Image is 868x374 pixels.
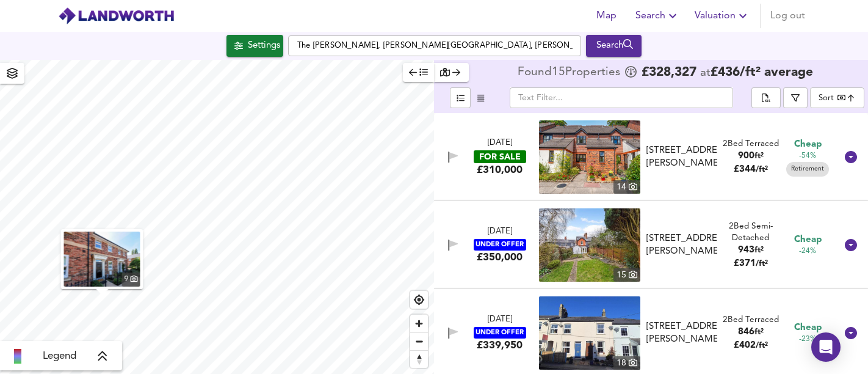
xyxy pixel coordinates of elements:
button: Find my location [410,291,428,309]
span: Cheap [794,321,822,334]
div: [DATE]UNDER OFFER£350,000 property thumbnail 15 [STREET_ADDRESS][PERSON_NAME]2Bed Semi-Detached94... [434,201,868,289]
span: ft² [754,328,764,336]
div: [STREET_ADDRESS][PERSON_NAME] [646,232,717,258]
div: 15 [613,268,640,282]
div: [DATE] [488,226,512,238]
div: 2 Bed Semi-Detached [722,221,779,244]
div: Settings [248,38,280,54]
button: Search [586,35,642,57]
div: [DATE] [488,137,512,149]
span: £ 436 / ft² average [711,66,813,79]
span: Log out [770,7,805,24]
span: ft² [754,246,764,254]
div: Lenten Street, Alton, Hampshire, GU34 1HB [642,144,722,170]
div: [DATE] [488,314,512,326]
div: 18 [613,356,640,370]
img: logo [58,7,175,25]
span: £ 344 [734,165,768,174]
span: £ 371 [734,259,768,268]
button: Zoom in [410,315,428,332]
svg: Show Details [844,238,858,252]
img: property thumbnail [539,120,640,194]
div: [DATE]FOR SALE£310,000 property thumbnail 14 [STREET_ADDRESS][PERSON_NAME]2Bed Terraced900ft²£344... [434,113,868,201]
span: Retirement [786,164,829,174]
span: at [700,67,711,79]
svg: Show Details [844,326,858,340]
button: property thumbnail 9 [61,229,143,289]
span: £ 402 [734,341,768,350]
span: -23% [799,334,816,345]
img: property thumbnail [539,296,640,370]
span: ft² [754,152,764,160]
div: Vicarage Road, Alton, Hampshire, GU34 1NZ [642,320,722,346]
div: 2 Bed Terraced [723,314,779,326]
button: Search [631,4,685,28]
div: [STREET_ADDRESS][PERSON_NAME] [646,320,717,346]
div: Sort [819,92,834,104]
div: Search [589,38,638,54]
span: Legend [43,349,76,364]
div: UNDER OFFER [474,239,526,251]
img: property thumbnail [64,232,140,287]
div: FOR SALE [474,150,526,163]
button: Map [587,4,626,28]
input: Text Filter... [510,87,733,108]
a: property thumbnail 14 [539,120,640,194]
a: property thumbnail 18 [539,296,640,370]
div: Click to configure Search Settings [226,35,283,57]
div: Open Intercom Messenger [811,332,841,362]
div: £310,000 [477,163,523,177]
span: / ft² [756,166,768,174]
div: 14 [613,180,640,194]
a: property thumbnail 9 [64,232,140,287]
span: -24% [799,246,816,257]
button: Valuation [690,4,755,28]
svg: Show Details [844,150,858,164]
div: split button [751,87,781,108]
img: property thumbnail [539,208,640,282]
div: 2 Bed Terraced [723,138,779,150]
span: Cheap [794,138,822,151]
div: £350,000 [477,251,523,264]
span: £ 328,327 [642,67,696,79]
div: [STREET_ADDRESS][PERSON_NAME] [646,144,717,170]
span: 846 [738,328,754,337]
input: Enter a location... [288,35,581,56]
div: Sort [810,87,864,108]
span: / ft² [756,342,768,350]
span: Cheap [794,233,822,246]
button: Zoom out [410,332,428,350]
div: £339,950 [477,339,523,352]
span: Zoom out [410,333,428,350]
button: Settings [226,35,283,57]
div: UNDER OFFER [474,327,526,339]
a: property thumbnail 15 [539,208,640,282]
span: Search [635,7,680,24]
span: 900 [738,152,754,161]
span: 943 [738,246,754,255]
div: 9 [122,273,140,287]
div: Found 15 Propert ies [518,67,623,79]
button: Reset bearing to north [410,350,428,368]
span: Valuation [695,7,750,24]
span: -54% [799,151,816,161]
button: Log out [765,4,810,28]
span: Map [591,7,621,24]
span: / ft² [756,260,768,268]
div: Run Your Search [586,35,642,57]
